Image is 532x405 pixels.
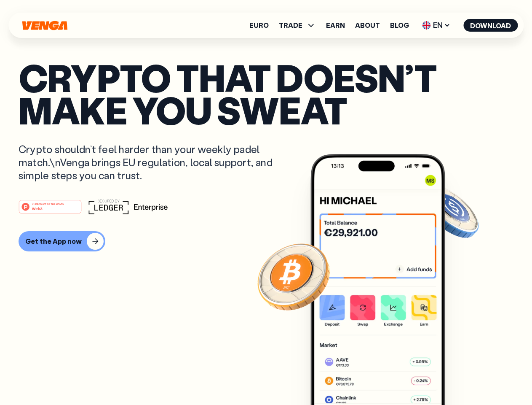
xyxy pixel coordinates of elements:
svg: Home [21,21,68,30]
p: Crypto shouldn’t feel harder than your weekly padel match.\nVenga brings EU regulation, local sup... [19,143,285,182]
a: Euro [249,22,269,29]
img: flag-uk [422,21,430,30]
div: Get the App now [25,237,82,246]
img: Bitcoin [256,238,331,314]
img: USDC coin [420,181,481,242]
a: About [355,22,380,29]
span: TRADE [279,22,302,29]
span: TRADE [279,20,316,30]
tspan: Web3 [32,206,43,211]
button: Get the App now [19,231,105,251]
button: Download [463,19,518,32]
a: Earn [326,22,345,29]
span: EN [419,19,453,32]
a: #1 PRODUCT OF THE MONTHWeb3 [19,205,82,216]
a: Blog [390,22,409,29]
a: Get the App now [19,231,513,251]
tspan: #1 PRODUCT OF THE MONTH [32,202,64,205]
p: Crypto that doesn’t make you sweat [19,61,513,126]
